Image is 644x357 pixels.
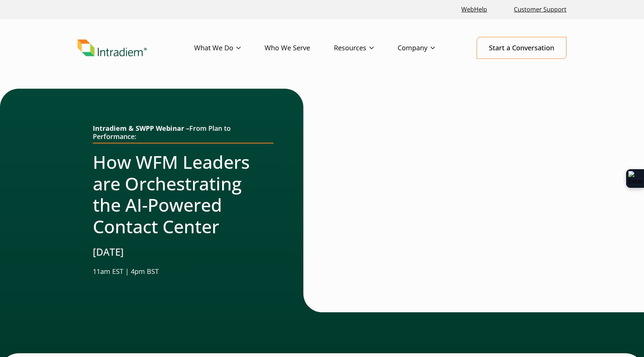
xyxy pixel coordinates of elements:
[334,37,398,59] a: Resources
[477,37,566,59] a: Start a Conversation
[93,124,274,143] h2: From Plan to Performance:
[511,1,569,18] a: Customer Support
[93,151,274,237] h2: How WFM Leaders are Orchestrating the AI-Powered Contact Center
[194,37,265,59] a: What We Do
[78,40,147,57] img: Intradiem
[93,267,274,277] p: 11am EST | 4pm BST
[398,37,459,59] a: Company
[93,246,274,258] h3: [DATE]
[458,1,490,18] a: Link opens in a new window
[78,40,194,57] a: Link to homepage of Intradiem
[93,124,189,133] strong: Intradiem & SWPP Webinar –
[628,171,642,186] img: Extension Icon
[265,37,334,59] a: Who We Serve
